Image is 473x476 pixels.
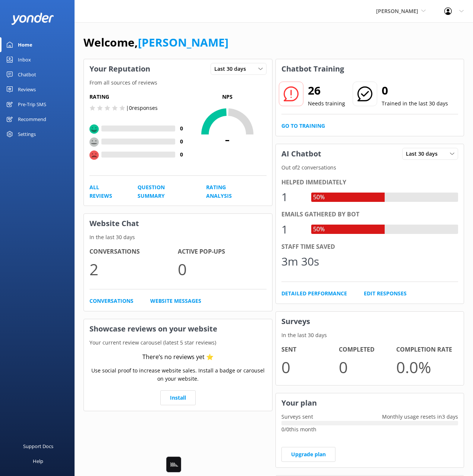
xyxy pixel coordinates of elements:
[276,393,464,413] h3: Your plan
[188,93,267,101] p: NPS
[18,82,36,97] div: Reviews
[276,331,464,339] p: In the last 30 days
[276,59,350,79] h3: Chatbot Training
[175,137,188,146] h4: 0
[339,355,396,380] p: 0
[308,82,345,99] h2: 26
[276,312,464,331] h3: Surveys
[376,413,464,421] p: Monthly usage resets in 3 days
[175,150,188,159] h4: 0
[281,220,304,238] div: 1
[188,129,267,148] span: -
[382,82,448,99] h2: 0
[89,247,178,257] h4: Conversations
[83,34,228,51] h1: Welcome,
[84,214,272,233] h3: Website Chat
[23,439,53,454] div: Support Docs
[281,425,458,434] p: 0 / 0 this month
[89,93,188,101] h5: Rating
[308,99,345,108] p: Needs training
[84,79,272,87] p: From all sources of reviews
[281,447,335,462] a: Upgrade plan
[311,225,327,234] div: 50%
[33,454,43,469] div: Help
[84,319,272,339] h3: Showcase reviews on your website
[376,7,418,15] span: [PERSON_NAME]
[206,183,250,200] a: Rating Analysis
[276,164,464,172] p: Out of 2 conversations
[178,247,266,257] h4: Active Pop-ups
[281,253,319,270] div: 3m 30s
[138,183,189,200] a: Question Summary
[18,52,31,67] div: Inbox
[18,97,46,112] div: Pre-Trip SMS
[281,122,325,130] a: Go to Training
[281,188,304,206] div: 1
[89,257,178,282] p: 2
[150,297,201,305] a: Website Messages
[175,124,188,133] h4: 0
[160,390,196,405] a: Install
[276,144,327,164] h3: AI Chatbot
[18,112,46,127] div: Recommend
[126,104,158,112] p: | 0 responses
[311,193,327,202] div: 50%
[276,413,319,421] p: Surveys sent
[281,178,458,187] div: Helped immediately
[396,355,454,380] p: 0.0 %
[18,37,32,52] div: Home
[281,355,339,380] p: 0
[89,366,267,383] p: Use social proof to increase website sales. Install a badge or carousel on your website.
[11,13,54,25] img: yonder-white-logo.png
[214,65,250,73] span: Last 30 days
[142,352,214,362] div: There’s no reviews yet ⭐
[84,233,272,241] p: In the last 30 days
[138,35,228,50] a: [PERSON_NAME]
[178,257,266,282] p: 0
[281,210,458,219] div: Emails gathered by bot
[89,297,133,305] a: Conversations
[406,150,442,158] span: Last 30 days
[84,339,272,347] p: Your current review carousel (latest 5 star reviews)
[281,345,339,355] h4: Sent
[281,289,347,298] a: Detailed Performance
[396,345,454,355] h4: Completion Rate
[364,289,407,298] a: Edit Responses
[281,242,458,252] div: Staff time saved
[18,67,36,82] div: Chatbot
[84,59,156,79] h3: Your Reputation
[339,345,396,355] h4: Completed
[89,183,121,200] a: All Reviews
[18,127,36,142] div: Settings
[382,99,448,108] p: Trained in the last 30 days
